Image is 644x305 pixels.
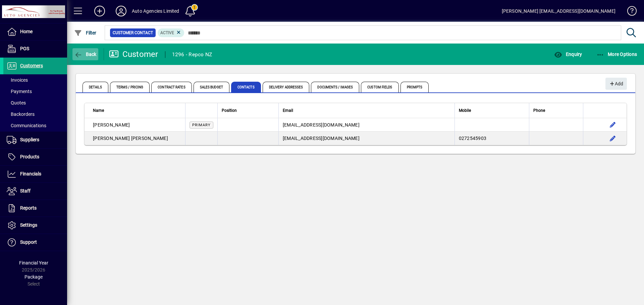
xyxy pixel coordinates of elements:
a: POS [3,41,67,57]
span: Prompts [400,82,429,92]
app-page-header-button: Back [67,48,104,60]
a: Settings [3,217,67,234]
span: Financials [20,171,41,176]
a: Payments [3,86,67,97]
span: [PERSON_NAME] [93,136,130,141]
span: [EMAIL_ADDRESS][DOMAIN_NAME] [283,136,360,141]
span: POS [20,46,29,51]
span: 0272545903 [459,136,487,141]
span: Invoices [7,77,28,83]
span: Contract Rates [151,82,192,92]
span: Back [74,52,97,57]
a: Suppliers [3,132,67,148]
a: Reports [3,200,67,217]
button: Add [89,5,110,17]
mat-chip: Activation Status: Active [158,28,184,37]
span: Documents / Images [311,82,359,92]
span: Name [93,107,104,114]
span: Phone [533,107,545,114]
span: Payments [7,89,32,94]
span: Home [20,29,33,34]
a: Products [3,149,67,165]
button: Back [72,48,98,60]
span: Support [20,239,37,245]
a: Support [3,234,67,251]
div: Phone [533,107,579,114]
span: Filter [74,30,97,35]
button: Profile [110,5,132,17]
a: Home [3,23,67,40]
span: More Options [596,52,637,57]
span: Financial Year [19,260,48,265]
div: 1296 - Repco NZ [172,49,212,60]
button: Filter [72,27,98,39]
span: Reports [20,205,37,211]
span: Quotes [7,100,26,105]
div: [PERSON_NAME] [EMAIL_ADDRESS][DOMAIN_NAME] [502,6,615,16]
div: Name [93,107,181,114]
span: Communications [7,123,46,128]
button: Edit [607,133,618,144]
span: Settings [20,222,37,228]
span: Add [609,78,623,89]
span: [PERSON_NAME] [131,136,168,141]
span: [EMAIL_ADDRESS][DOMAIN_NAME] [283,122,360,128]
button: Edit [607,120,618,130]
span: Email [283,107,293,114]
span: Sales Budget [194,82,229,92]
span: Staff [20,188,31,194]
a: Financials [3,166,67,182]
button: Enquiry [552,48,584,60]
a: Backorders [3,108,67,120]
span: [PERSON_NAME] [93,122,130,128]
span: Contacts [231,82,261,92]
div: Position [222,107,274,114]
a: Invoices [3,74,67,86]
button: Add [605,78,627,90]
div: Mobile [459,107,525,114]
span: Details [83,82,108,92]
span: Enquiry [554,52,582,57]
a: Quotes [3,97,67,108]
span: Customer Contact [113,29,153,36]
span: Package [24,274,43,280]
a: Knowledge Base [622,1,636,23]
span: Customers [20,63,43,68]
span: Delivery Addresses [263,82,310,92]
a: Communications [3,120,67,131]
div: Email [283,107,450,114]
button: More Options [595,48,639,60]
span: Position [222,107,237,114]
span: Backorders [7,111,35,117]
div: Auto Agencies Limited [132,6,179,16]
span: Custom Fields [361,82,398,92]
span: Active [160,30,174,35]
span: Products [20,154,39,159]
a: Staff [3,183,67,200]
span: Suppliers [20,137,39,142]
span: Primary [192,123,211,127]
span: Terms / Pricing [110,82,150,92]
div: Customer [109,49,158,60]
span: Mobile [459,107,471,114]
